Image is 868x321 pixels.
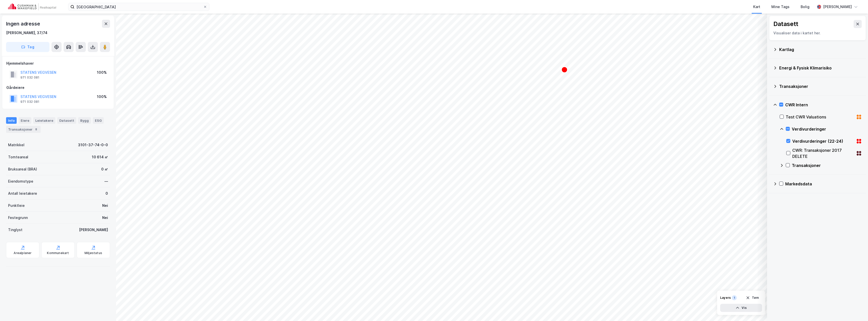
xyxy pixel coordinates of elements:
[843,297,868,321] iframe: Chat Widget
[93,117,104,124] div: ESG
[8,215,28,221] div: Festegrunn
[8,190,37,196] div: Antall leietakere
[6,42,49,52] button: Tag
[34,127,39,132] div: 8
[6,20,41,28] div: Ingen adresse
[779,46,862,53] div: Kartlag
[773,30,862,36] div: Visualiser data i kartet her.
[801,4,809,10] div: Bolig
[792,138,854,144] div: Verdivurderinger (22-24)
[753,4,760,10] div: Kart
[47,251,69,255] div: Kommunekart
[92,154,108,160] div: 10 614 ㎡
[743,294,762,302] button: Tøm
[19,117,31,124] div: Eiere
[792,126,862,132] div: Verdivurderinger
[33,117,55,124] div: Leietakere
[20,100,39,104] div: 971 032 081
[6,30,47,36] div: [PERSON_NAME], 37/74
[104,178,108,184] div: —
[8,227,22,233] div: Tinglyst
[79,227,108,233] div: [PERSON_NAME]
[14,251,32,255] div: Arealplaner
[78,117,91,124] div: Bygg
[792,162,862,168] div: Transaksjoner
[771,4,790,10] div: Mine Tags
[85,251,102,255] div: Miljøstatus
[102,215,108,221] div: Nei
[8,142,24,148] div: Matrikkel
[6,85,110,91] div: Gårdeiere
[792,147,854,159] div: CWR: Transaksjoner 2017 DELETE
[8,154,28,160] div: Tomteareal
[97,69,107,76] div: 100%
[105,190,108,196] div: 0
[843,297,868,321] div: Kontrollprogram for chat
[786,114,854,120] div: Test CWR Valuations
[101,166,108,172] div: 0 ㎡
[823,4,852,10] div: [PERSON_NAME]
[779,65,862,71] div: Energi & Fysisk Klimarisiko
[8,3,56,10] img: cushman-wakefield-realkapital-logo.202ea83816669bd177139c58696a8fa1.svg
[779,83,862,89] div: Transaksjoner
[561,67,567,73] div: Map marker
[78,142,108,148] div: 3101-37-74-0-0
[720,296,731,300] div: Layers
[785,102,862,108] div: CWR Intern
[8,166,37,172] div: Bruksareal (BRA)
[8,203,25,209] div: Punktleie
[20,76,39,80] div: 971 032 081
[74,3,203,11] input: Søk på adresse, matrikkel, gårdeiere, leietakere eller personer
[102,203,108,209] div: Nei
[8,178,33,184] div: Eiendomstype
[785,181,862,187] div: Markedsdata
[97,94,107,100] div: 100%
[6,60,110,66] div: Hjemmelshaver
[732,295,737,300] div: 1
[6,117,17,124] div: Info
[57,117,76,124] div: Datasett
[720,304,762,312] button: Vis
[6,126,41,133] div: Transaksjoner
[773,20,798,28] div: Datasett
